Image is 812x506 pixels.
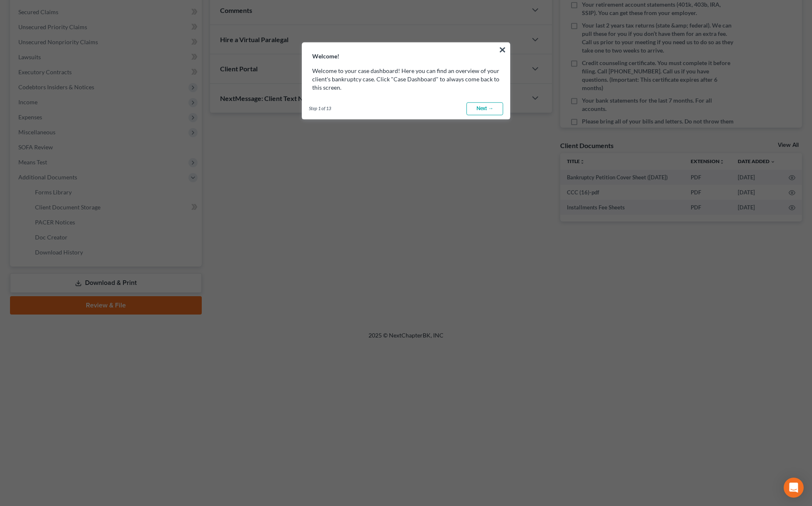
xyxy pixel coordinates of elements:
[309,105,331,112] span: Step 1 of 13
[312,67,500,92] p: Welcome to your case dashboard! Here you can find an overview of your client's bankruptcy case. C...
[466,102,503,116] a: Next →
[784,478,804,498] div: Open Intercom Messenger
[499,43,506,56] button: ×
[302,43,510,60] h3: Welcome!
